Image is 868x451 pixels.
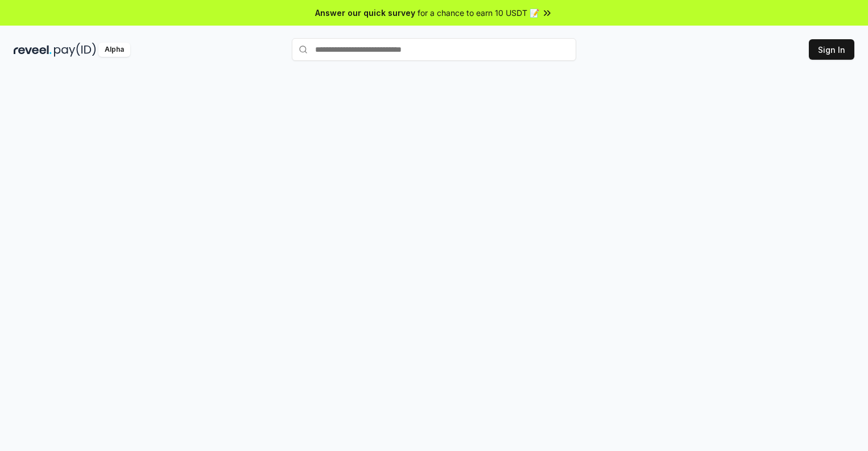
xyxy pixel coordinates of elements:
[98,43,130,57] div: Alpha
[54,43,96,57] img: pay_id
[418,7,539,19] span: for a chance to earn 10 USDT 📝
[809,39,854,60] button: Sign In
[315,7,415,19] span: Answer our quick survey
[14,43,52,57] img: reveel_dark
